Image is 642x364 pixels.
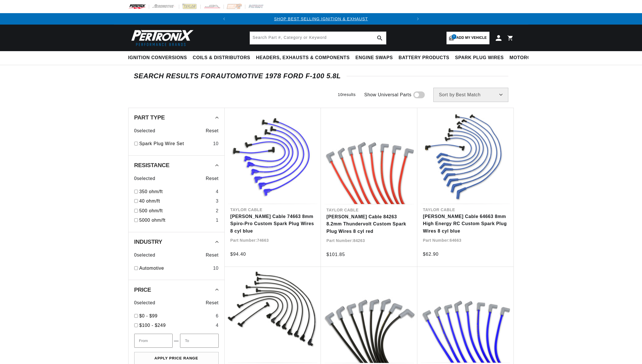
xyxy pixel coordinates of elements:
[139,197,214,205] a: 40 ohm/ft
[256,55,349,61] span: Headers, Exhausts & Components
[439,93,455,97] span: Sort by
[139,140,211,147] a: Spark Plug Wire Set
[216,188,219,195] div: 4
[274,17,368,21] a: SHOP BEST SELLING IGNITION & EXHAUST
[353,51,396,65] summary: Engine Swaps
[134,73,508,79] div: SEARCH RESULTS FOR Automotive 1978 Ford F-100 5.8L
[355,55,393,61] span: Engine Swaps
[114,13,528,25] slideshow-component: Translation missing: en.sections.announcements.announcement_bar
[216,217,219,224] div: 1
[216,322,219,329] div: 4
[139,217,214,224] a: 5000 ohm/ft
[134,251,155,259] span: 0 selected
[134,239,162,245] span: Industry
[206,251,219,259] span: Reset
[327,213,412,235] a: [PERSON_NAME] Cable 84263 8.2mm Thundervolt Custom Spark Plug Wires 8 cyl red
[134,287,151,293] span: Price
[128,55,187,61] span: Ignition Conversions
[206,127,219,135] span: Reset
[338,92,355,97] span: 10 results
[455,55,504,61] span: Spark Plug Wires
[139,313,158,318] span: $0 - $99
[139,323,166,328] span: $100 - $249
[230,16,412,22] div: 1 of 2
[412,13,424,25] button: Translation missing: en.sections.announcements.next_announcement
[128,28,194,48] img: Pertronix
[216,197,219,205] div: 3
[216,207,219,215] div: 2
[399,55,449,61] span: Battery Products
[452,51,507,65] summary: Spark Plug Wires
[134,162,169,168] span: Resistance
[139,188,214,195] a: 350 ohm/ft
[190,51,253,65] summary: Coils & Distributors
[253,51,352,65] summary: Headers, Exhausts & Components
[364,91,412,99] span: Show Universal Parts
[396,51,452,65] summary: Battery Products
[507,51,546,65] summary: Motorcycle
[213,140,218,147] div: 10
[250,32,386,44] input: Search Part #, Category or Keyword
[230,16,412,22] div: Announcement
[447,32,489,44] a: 3Add my vehicle
[134,299,155,307] span: 0 selected
[134,175,155,182] span: 0 selected
[509,55,544,61] span: Motorcycle
[134,127,155,135] span: 0 selected
[216,312,219,320] div: 6
[206,175,219,182] span: Reset
[206,299,219,307] span: Reset
[180,334,218,348] input: To
[139,265,211,272] a: Automotive
[139,207,214,215] a: 500 ohm/ft
[128,51,190,65] summary: Ignition Conversions
[457,35,487,41] span: Add my vehicle
[230,213,315,235] a: [PERSON_NAME] Cable 74663 8mm Spiro-Pro Custom Spark Plug Wires 8 cyl blue
[193,55,250,61] span: Coils & Distributors
[218,13,230,25] button: Translation missing: en.sections.announcements.previous_announcement
[423,213,508,235] a: [PERSON_NAME] Cable 64663 8mm High Energy RC Custom Spark Plug Wires 8 cyl blue
[134,115,165,120] span: Part Type
[174,337,179,345] span: —
[452,34,457,39] span: 3
[134,334,173,348] input: From
[433,88,508,102] select: Sort by
[213,265,218,272] div: 10
[374,32,386,44] button: search button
